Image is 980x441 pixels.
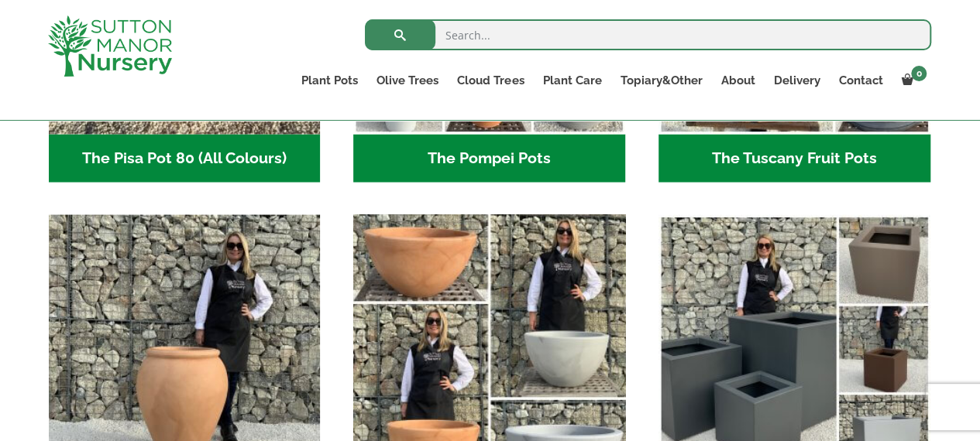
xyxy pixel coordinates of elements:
[610,70,711,91] a: Topiary&Other
[48,15,172,77] img: logo
[365,19,931,50] input: Search...
[711,70,764,91] a: About
[533,70,610,91] a: Plant Care
[292,70,367,91] a: Plant Pots
[892,70,931,91] a: 0
[367,70,448,91] a: Olive Trees
[911,66,927,81] span: 0
[658,134,930,182] h2: The Tuscany Fruit Pots
[49,134,321,182] h2: The Pisa Pot 80 (All Colours)
[764,70,829,91] a: Delivery
[829,70,892,91] a: Contact
[353,134,625,182] h2: The Pompei Pots
[448,70,533,91] a: Cloud Trees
